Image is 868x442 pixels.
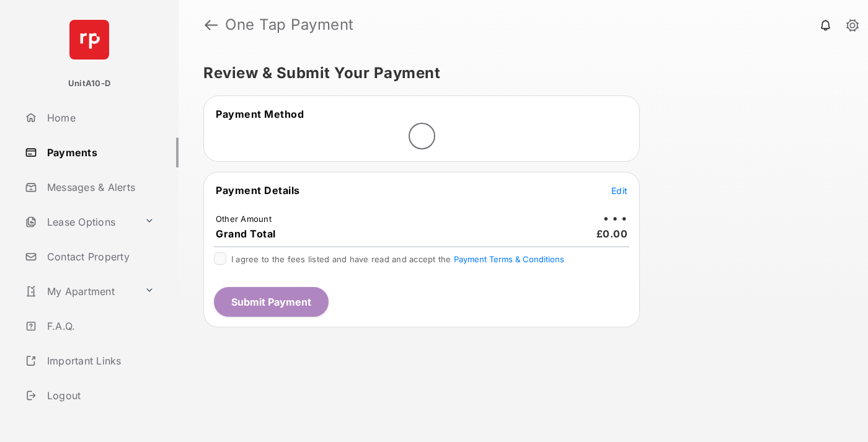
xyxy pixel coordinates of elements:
[214,287,329,317] button: Submit Payment
[611,185,627,196] span: Edit
[68,77,110,90] p: UnitA10-D
[454,254,564,264] button: I agree to the fees listed and have read and accept the
[215,213,272,224] td: Other Amount
[20,346,159,376] a: Important Links
[20,311,179,341] a: F.A.Q.
[20,138,179,167] a: Payments
[20,276,139,306] a: My Apartment
[203,66,833,81] h5: Review & Submit Your Payment
[216,108,304,120] span: Payment Method
[596,228,628,240] span: £0.00
[225,17,354,32] strong: One Tap Payment
[231,254,564,264] span: I agree to the fees listed and have read and accept the
[216,228,276,240] span: Grand Total
[611,184,627,197] button: Edit
[20,103,179,133] a: Home
[20,242,179,272] a: Contact Property
[20,207,139,237] a: Lease Options
[20,172,179,202] a: Messages & Alerts
[20,381,179,410] a: Logout
[216,184,300,197] span: Payment Details
[69,20,109,60] img: svg+xml;base64,PHN2ZyB4bWxucz0iaHR0cDovL3d3dy53My5vcmcvMjAwMC9zdmciIHdpZHRoPSI2NCIgaGVpZ2h0PSI2NC...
